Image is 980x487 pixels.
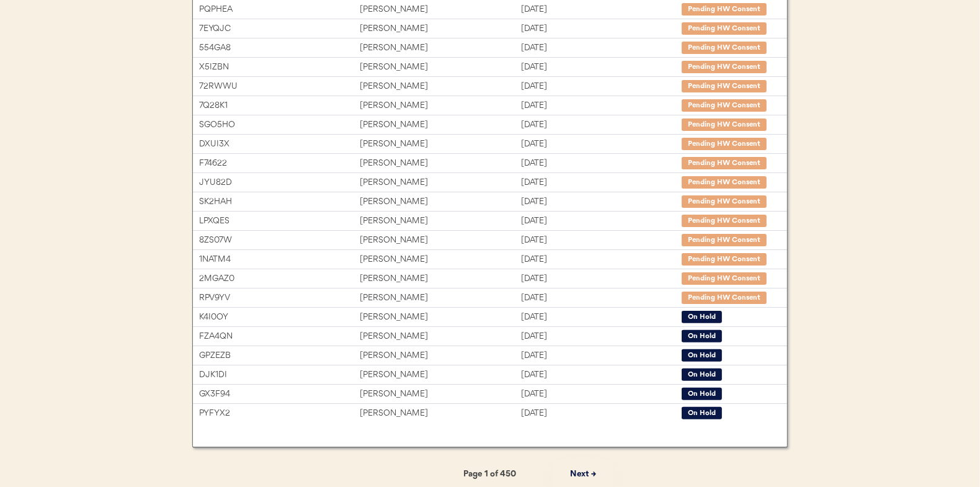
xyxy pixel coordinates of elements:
[199,252,360,267] div: 1NATM4
[199,233,360,248] div: 8ZS07W
[199,99,360,113] div: 7Q28K1
[521,406,682,421] div: [DATE]
[521,118,682,132] div: [DATE]
[521,214,682,228] div: [DATE]
[199,406,360,421] div: PYFYX2
[360,272,520,286] div: [PERSON_NAME]
[521,41,682,55] div: [DATE]
[360,214,520,228] div: [PERSON_NAME]
[199,195,360,209] div: SK2HAH
[360,349,520,363] div: [PERSON_NAME]
[360,22,520,36] div: [PERSON_NAME]
[521,79,682,94] div: [DATE]
[360,99,520,113] div: [PERSON_NAME]
[521,22,682,36] div: [DATE]
[199,214,360,228] div: LPXQES
[360,291,520,305] div: [PERSON_NAME]
[521,349,682,363] div: [DATE]
[199,41,360,55] div: 554GA8
[199,156,360,171] div: F74622
[199,272,360,286] div: 2MGAZ0
[199,79,360,94] div: 72RWWU
[521,387,682,401] div: [DATE]
[521,329,682,344] div: [DATE]
[521,60,682,74] div: [DATE]
[521,310,682,324] div: [DATE]
[360,2,520,17] div: [PERSON_NAME]
[360,195,520,209] div: [PERSON_NAME]
[199,22,360,36] div: 7EYQJC
[199,60,360,74] div: X5IZBN
[199,176,360,190] div: JYU82D
[521,195,682,209] div: [DATE]
[360,60,520,74] div: [PERSON_NAME]
[521,176,682,190] div: [DATE]
[199,2,360,17] div: PQPHEA
[199,310,360,324] div: K4I0OY
[199,118,360,132] div: SGO5HO
[521,291,682,305] div: [DATE]
[199,291,360,305] div: RPV9YV
[360,156,520,171] div: [PERSON_NAME]
[360,387,520,401] div: [PERSON_NAME]
[360,252,520,267] div: [PERSON_NAME]
[360,137,520,151] div: [PERSON_NAME]
[360,233,520,248] div: [PERSON_NAME]
[199,329,360,344] div: FZA4QN
[521,99,682,113] div: [DATE]
[360,118,520,132] div: [PERSON_NAME]
[521,137,682,151] div: [DATE]
[360,79,520,94] div: [PERSON_NAME]
[521,2,682,17] div: [DATE]
[360,176,520,190] div: [PERSON_NAME]
[199,137,360,151] div: DXUI3X
[521,368,682,382] div: [DATE]
[521,272,682,286] div: [DATE]
[521,252,682,267] div: [DATE]
[360,406,520,421] div: [PERSON_NAME]
[199,368,360,382] div: DJK1DI
[360,41,520,55] div: [PERSON_NAME]
[199,349,360,363] div: GPZEZB
[428,467,552,481] div: Page 1 of 450
[360,310,520,324] div: [PERSON_NAME]
[521,156,682,171] div: [DATE]
[521,233,682,248] div: [DATE]
[360,329,520,344] div: [PERSON_NAME]
[199,387,360,401] div: GX3F94
[360,368,520,382] div: [PERSON_NAME]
